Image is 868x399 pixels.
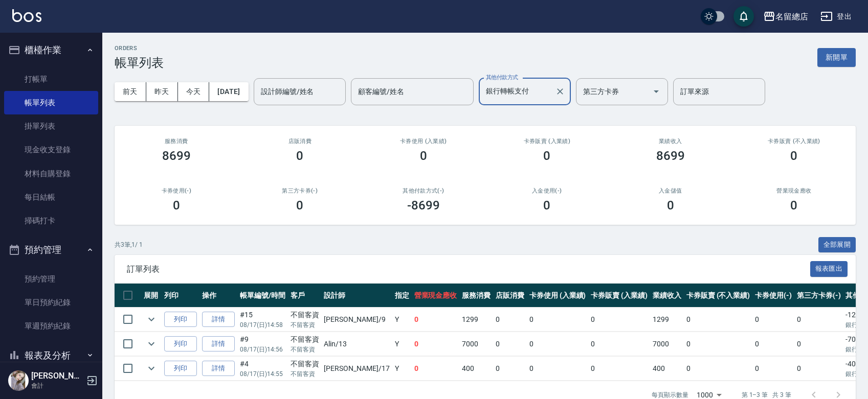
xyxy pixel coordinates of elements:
[8,370,29,391] img: Person
[412,357,460,381] td: 0
[291,310,319,320] div: 不留客資
[164,312,197,327] button: 列印
[794,357,843,381] td: 0
[588,308,650,332] td: 0
[733,6,754,27] button: save
[374,187,473,194] h2: 其他付款方式(-)
[810,261,848,277] button: 報表匯出
[650,357,684,381] td: 400
[209,82,248,101] button: [DATE]
[667,198,674,213] h3: 0
[684,284,752,308] th: 卡券販賣 (不入業績)
[291,320,319,330] p: 不留客資
[321,284,392,308] th: 設計師
[816,7,856,26] button: 登出
[251,187,350,194] h2: 第三方卡券(-)
[650,332,684,356] td: 7000
[775,10,808,23] div: 名留總店
[115,56,164,70] h3: 帳單列表
[237,332,288,356] td: #9
[296,149,303,163] h3: 0
[199,284,237,308] th: 操作
[650,284,684,308] th: 業績收入
[321,357,392,381] td: [PERSON_NAME] /17
[759,6,812,27] button: 名留總店
[684,332,752,356] td: 0
[392,357,412,381] td: Y
[4,91,98,114] a: 帳單列表
[164,336,197,352] button: 列印
[127,187,226,194] h2: 卡券使用(-)
[493,308,527,332] td: 0
[543,198,550,213] h3: 0
[493,357,527,381] td: 0
[4,114,98,138] a: 掛單列表
[459,308,493,332] td: 1299
[237,308,288,332] td: #15
[407,198,440,213] h3: -8699
[684,357,752,381] td: 0
[459,332,493,356] td: 7000
[794,308,843,332] td: 0
[127,264,810,274] span: 訂單列表
[374,138,473,145] h2: 卡券使用 (入業績)
[237,284,288,308] th: 帳單編號/時間
[296,198,303,213] h3: 0
[31,371,83,381] h5: [PERSON_NAME]
[178,82,210,101] button: 今天
[486,74,518,81] label: 其他付款方式
[817,48,856,67] button: 新開單
[588,357,650,381] td: 0
[240,369,285,379] p: 08/17 (日) 14:55
[291,369,319,379] p: 不留客資
[127,138,226,145] h3: 服務消費
[553,84,567,99] button: Clear
[12,9,41,22] img: Logo
[745,187,844,194] h2: 營業現金應收
[162,149,191,163] h3: 8699
[794,284,843,308] th: 第三方卡券(-)
[4,37,98,63] button: 櫃檯作業
[650,308,684,332] td: 1299
[790,149,797,163] h3: 0
[752,308,794,332] td: 0
[115,240,143,249] p: 共 3 筆, 1 / 1
[498,187,597,194] h2: 入金使用(-)
[4,67,98,91] a: 打帳單
[392,308,412,332] td: Y
[251,138,350,145] h2: 店販消費
[527,308,589,332] td: 0
[412,284,460,308] th: 營業現金應收
[144,336,159,351] button: expand row
[240,345,285,354] p: 08/17 (日) 14:56
[202,361,235,377] a: 詳情
[412,332,460,356] td: 0
[164,361,197,377] button: 列印
[4,209,98,232] a: 掃碼打卡
[202,336,235,352] a: 詳情
[141,284,162,308] th: 展開
[4,138,98,161] a: 現金收支登錄
[162,284,199,308] th: 列印
[459,357,493,381] td: 400
[745,138,844,145] h2: 卡券販賣 (不入業績)
[173,198,180,213] h3: 0
[543,149,550,163] h3: 0
[752,284,794,308] th: 卡券使用(-)
[291,345,319,354] p: 不留客資
[144,312,159,327] button: expand row
[115,45,164,52] h2: ORDERS
[493,284,527,308] th: 店販消費
[288,284,322,308] th: 客戶
[621,138,720,145] h2: 業績收入
[420,149,427,163] h3: 0
[752,357,794,381] td: 0
[790,198,797,213] h3: 0
[240,320,285,330] p: 08/17 (日) 14:58
[146,82,178,101] button: 昨天
[4,314,98,338] a: 單週預約紀錄
[588,332,650,356] td: 0
[4,162,98,185] a: 材料自購登錄
[493,332,527,356] td: 0
[4,291,98,314] a: 單日預約紀錄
